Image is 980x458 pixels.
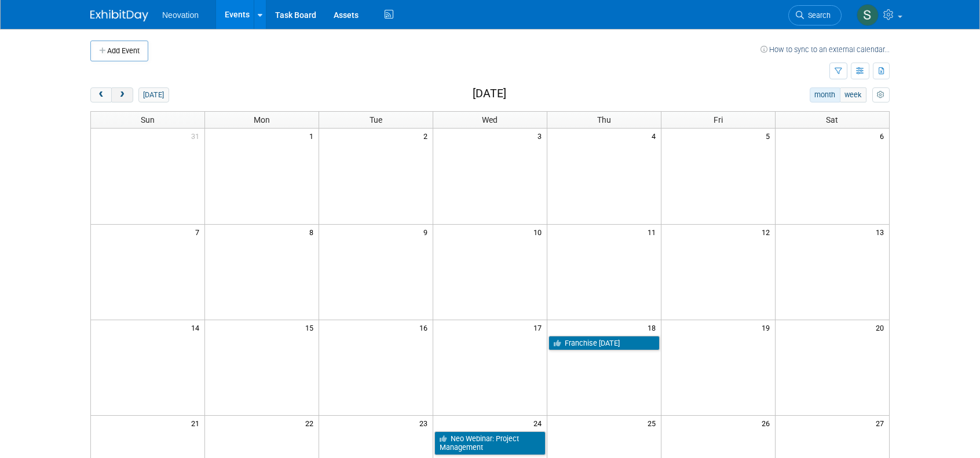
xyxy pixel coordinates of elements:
[760,45,890,54] a: How to sync to an external calendar...
[810,87,840,102] button: month
[714,115,723,124] span: Fri
[788,5,842,25] a: Search
[138,87,169,102] button: [DATE]
[646,225,661,239] span: 11
[190,129,204,143] span: 31
[646,320,661,335] span: 18
[532,416,547,430] span: 24
[90,41,148,61] button: Add Event
[482,115,498,124] span: Wed
[190,416,204,430] span: 21
[473,87,506,100] h2: [DATE]
[879,129,889,143] span: 6
[422,225,433,239] span: 9
[190,320,204,335] span: 14
[875,320,889,335] span: 20
[194,225,204,239] span: 7
[418,320,433,335] span: 16
[308,129,319,143] span: 1
[872,87,890,102] button: myCustomButton
[548,336,660,351] a: Franchise [DATE]
[141,115,155,124] span: Sun
[111,87,133,102] button: next
[875,416,889,430] span: 27
[434,431,546,455] a: Neo Webinar: Project Management
[254,115,270,124] span: Mon
[765,129,775,143] span: 5
[646,416,661,430] span: 25
[597,115,611,124] span: Thu
[875,225,889,239] span: 13
[90,87,112,102] button: prev
[826,115,838,124] span: Sat
[840,87,866,102] button: week
[370,115,382,124] span: Tue
[532,225,547,239] span: 10
[90,10,148,21] img: ExhibitDay
[422,129,433,143] span: 2
[304,320,319,335] span: 15
[877,91,884,99] i: Personalize Calendar
[304,416,319,430] span: 22
[536,129,547,143] span: 3
[760,416,775,430] span: 26
[760,320,775,335] span: 19
[650,129,661,143] span: 4
[162,10,199,20] span: Neovation
[804,11,831,20] span: Search
[857,4,879,26] img: Susan Hurrell
[760,225,775,239] span: 12
[308,225,319,239] span: 8
[418,416,433,430] span: 23
[532,320,547,335] span: 17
